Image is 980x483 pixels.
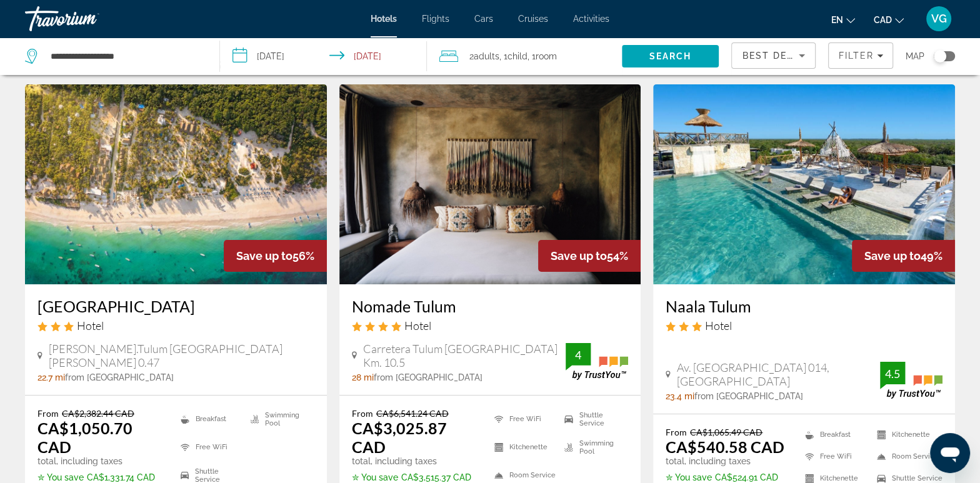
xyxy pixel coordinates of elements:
[831,15,843,25] span: en
[922,6,955,32] button: User Menu
[488,436,558,458] li: Kitchenette
[527,47,557,65] span: , 1
[558,408,628,430] li: Shuttle Service
[352,472,398,482] span: ✮ You save
[666,472,789,482] p: CA$524.91 CAD
[742,48,805,63] mat-select: Sort by
[174,436,244,458] li: Free WiFi
[499,47,527,65] span: , 1
[538,240,641,272] div: 54%
[566,343,628,380] img: TrustYou guest rating badge
[427,37,622,75] button: Travelers: 2 adults, 1 child
[742,51,807,61] span: Best Deals
[220,37,427,75] button: Select check in and out date
[666,472,712,482] span: ✮ You save
[666,297,942,316] a: Naala Tulum
[705,319,732,332] span: Hotel
[874,11,904,29] button: Change currency
[488,408,558,430] li: Free WiFi
[352,456,479,466] p: total, including taxes
[924,51,955,62] button: Toggle map
[374,372,482,382] span: from [GEOGRAPHIC_DATA]
[422,14,449,24] a: Flights
[352,419,447,456] ins: CA$3,025.87 CAD
[352,408,373,419] span: From
[474,14,493,24] a: Cars
[930,433,970,473] iframe: Button to launch messaging window
[649,51,692,61] span: Search
[25,84,327,284] img: Alito Tulum Hotel
[49,342,314,369] span: [PERSON_NAME].Tulum [GEOGRAPHIC_DATA][PERSON_NAME] 0.47
[236,249,292,262] span: Save up to
[37,319,314,332] div: 3 star Hotel
[871,427,942,442] li: Kitchenette
[352,297,629,316] a: Nomade Tulum
[62,408,134,419] del: CA$2,382.44 CAD
[404,319,431,332] span: Hotel
[536,51,557,61] span: Room
[37,472,165,482] p: CA$1,331.74 CAD
[906,47,924,65] span: Map
[376,408,449,419] del: CA$6,541.24 CAD
[666,456,789,466] p: total, including taxes
[666,391,694,401] span: 23.4 mi
[507,51,527,61] span: Child
[838,51,874,61] span: Filter
[880,362,942,399] img: TrustYou guest rating badge
[474,51,499,61] span: Adults
[852,240,955,272] div: 49%
[653,84,955,284] img: Naala Tulum
[339,84,641,284] img: Nomade Tulum
[558,436,628,458] li: Swimming Pool
[799,427,871,442] li: Breakfast
[831,11,855,29] button: Change language
[49,47,201,66] input: Search hotel destination
[352,372,374,382] span: 28 mi
[666,437,784,456] ins: CA$540.58 CAD
[65,372,174,382] span: from [GEOGRAPHIC_DATA]
[37,297,314,316] a: [GEOGRAPHIC_DATA]
[37,372,65,382] span: 22.7 mi
[352,472,479,482] p: CA$3,515.37 CAD
[874,15,892,25] span: CAD
[690,427,762,437] del: CA$1,065.49 CAD
[666,319,942,332] div: 3 star Hotel
[677,361,880,388] span: Av. [GEOGRAPHIC_DATA] 014, [GEOGRAPHIC_DATA]
[880,366,905,381] div: 4.5
[566,347,591,362] div: 4
[37,419,132,456] ins: CA$1,050.70 CAD
[25,2,150,35] a: Travorium
[37,472,84,482] span: ✮ You save
[694,391,803,401] span: from [GEOGRAPHIC_DATA]
[871,449,942,464] li: Room Service
[622,45,719,67] button: Search
[352,319,629,332] div: 4 star Hotel
[828,42,893,69] button: Filters
[573,14,609,24] a: Activities
[864,249,921,262] span: Save up to
[37,408,59,419] span: From
[518,14,548,24] a: Cruises
[666,427,687,437] span: From
[469,47,499,65] span: 2
[931,12,947,25] span: VG
[77,319,104,332] span: Hotel
[371,14,397,24] a: Hotels
[174,408,244,430] li: Breakfast
[244,408,314,430] li: Swimming Pool
[551,249,607,262] span: Save up to
[37,456,165,466] p: total, including taxes
[799,449,871,464] li: Free WiFi
[224,240,327,272] div: 56%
